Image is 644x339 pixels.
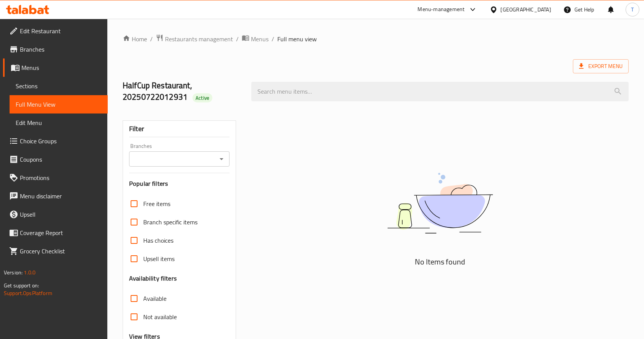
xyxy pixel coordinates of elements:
span: Menu disclaimer [20,191,102,201]
a: Home [123,34,147,44]
div: [GEOGRAPHIC_DATA] [501,5,551,14]
span: Branch specific items [143,217,197,227]
span: Menus [251,34,269,44]
span: Coupons [20,155,102,164]
span: Available [143,294,167,303]
a: Choice Groups [3,132,108,150]
span: Has choices [143,236,173,245]
a: Branches [3,40,108,58]
a: Edit Menu [10,114,108,132]
a: Grocery Checklist [3,242,108,260]
a: Promotions [3,169,108,187]
span: Version: [4,268,23,277]
li: / [236,34,239,44]
a: Sections [10,77,108,95]
div: Menu-management [418,5,465,14]
h5: No Items found [345,256,536,268]
a: Menu disclaimer [3,187,108,205]
li: / [150,34,153,44]
span: Promotions [20,173,102,182]
a: Menus [242,34,269,44]
span: Choice Groups [20,136,102,146]
div: Filter [129,121,230,137]
span: Upsell items [143,254,175,263]
span: Full menu view [277,34,317,44]
div: Active [193,93,212,102]
span: Not available [143,312,177,321]
span: Sections [16,81,102,91]
h3: Availability filters [129,274,177,283]
a: Coverage Report [3,224,108,242]
li: / [272,34,274,44]
nav: breadcrumb [123,34,629,44]
span: Full Menu View [16,100,102,109]
a: Menus [3,58,108,77]
span: Edit Menu [16,118,102,127]
img: dish.svg [345,152,536,254]
a: Edit Restaurant [3,22,108,40]
span: 1.0.0 [24,268,36,277]
a: Upsell [3,205,108,224]
span: Export Menu [579,62,623,71]
span: T [631,5,634,14]
span: Coverage Report [20,228,102,237]
a: Coupons [3,150,108,169]
span: Export Menu [573,59,629,73]
button: Open [216,154,227,164]
h2: HalfCup Restaurant, 20250722012931 [123,80,242,103]
span: Grocery Checklist [20,247,102,256]
span: Upsell [20,210,102,219]
span: Menus [21,63,102,72]
a: Full Menu View [10,95,108,114]
a: Support.OpsPlatform [4,288,52,298]
input: search [251,82,629,101]
a: Restaurants management [156,34,233,44]
span: Free items [143,199,170,208]
span: Get support on: [4,281,39,290]
span: Edit Restaurant [20,26,102,36]
span: Branches [20,45,102,54]
span: Active [193,94,212,102]
h3: Popular filters [129,179,230,188]
span: Restaurants management [165,34,233,44]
